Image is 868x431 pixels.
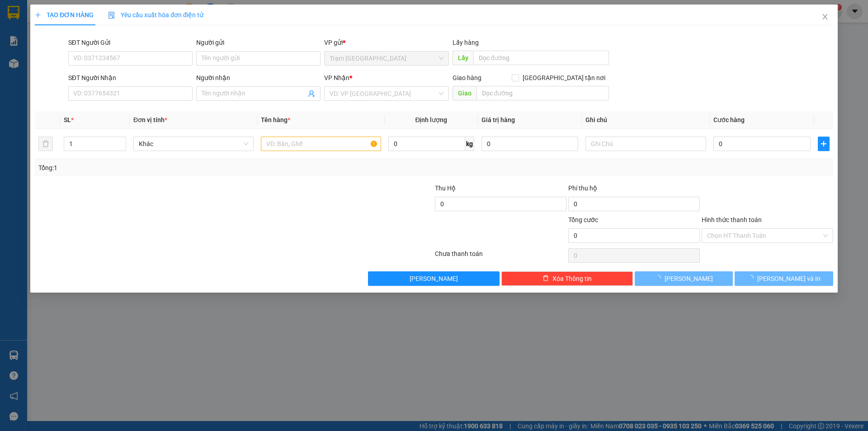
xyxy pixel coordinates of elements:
[812,5,838,30] button: Close
[308,90,316,97] span: user-add
[139,137,248,151] span: Khác
[655,275,665,281] span: loading
[453,86,476,100] span: Giao
[453,51,473,65] span: Lấy
[747,275,757,281] span: loading
[665,274,713,284] span: [PERSON_NAME]
[713,116,745,123] span: Cước hàng
[434,249,567,265] div: Chưa thanh toán
[435,185,456,192] span: Thu Hộ
[325,38,449,47] div: VP gửi
[261,116,290,123] span: Tên hàng
[35,12,41,18] span: plus
[465,137,474,151] span: kg
[35,11,94,19] span: TẠO ĐƠN HÀNG
[757,274,821,284] span: [PERSON_NAME] và In
[68,73,193,83] div: SĐT Người Nhận
[568,216,598,223] span: Tổng cước
[108,11,203,19] span: Yêu cầu xuất hóa đơn điện tử
[196,73,321,83] div: Người nhận
[735,271,833,286] button: [PERSON_NAME] và In
[453,74,481,81] span: Giao hàng
[635,271,733,286] button: [PERSON_NAME]
[38,163,335,173] div: Tổng: 1
[473,51,609,65] input: Dọc đường
[542,275,549,282] span: delete
[415,116,448,123] span: Định lượng
[502,271,633,286] button: deleteXóa Thông tin
[68,38,193,47] div: SĐT Người Gửi
[261,137,381,151] input: VD: Bàn, Ghế
[453,39,479,46] span: Lấy hàng
[410,274,458,284] span: [PERSON_NAME]
[702,216,762,223] label: Hình thức thanh toán
[64,116,71,123] span: SL
[519,73,609,83] span: [GEOGRAPHIC_DATA] tận nơi
[552,274,592,284] span: Xóa Thông tin
[38,137,53,151] button: delete
[586,137,706,151] input: Ghi Chú
[108,12,115,19] img: icon
[818,137,830,151] button: plus
[330,52,443,65] span: Trạm Ninh Hải
[481,116,515,123] span: Giá trị hàng
[568,183,700,197] div: Phí thu hộ
[818,140,829,147] span: plus
[481,137,579,151] input: 0
[582,111,710,129] th: Ghi chú
[476,86,609,100] input: Dọc đường
[368,271,500,286] button: [PERSON_NAME]
[196,38,321,47] div: Người gửi
[133,116,167,123] span: Đơn vị tính
[325,74,350,81] span: VP Nhận
[821,13,829,20] span: close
